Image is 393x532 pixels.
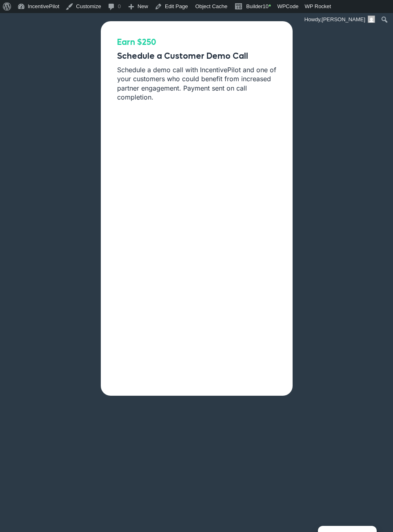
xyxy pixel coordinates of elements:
[322,16,365,22] span: [PERSON_NAME]
[117,51,276,61] h1: Schedule a Customer Demo Call
[117,65,276,102] p: Schedule a demo call with IncentivePilot and one of your customers who could benefit from increas...
[302,13,378,26] a: Howdy,
[117,102,276,388] iframe: Select a Date & Time - Calendly
[117,38,276,47] h1: Earn $250
[269,2,271,10] span: •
